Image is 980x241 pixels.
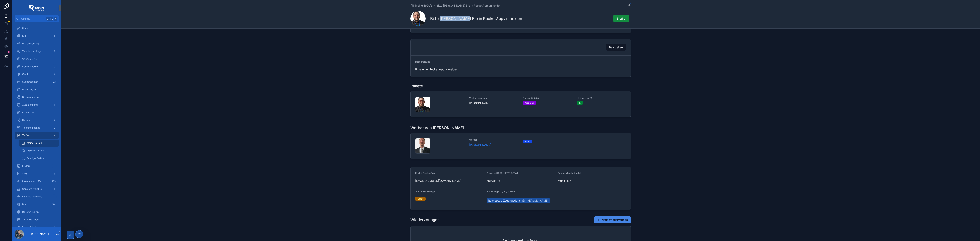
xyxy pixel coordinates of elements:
span: [EMAIL_ADDRESS][DOMAIN_NAME] [415,179,483,183]
span: Bonus abrechnen [22,96,41,99]
span: Status Aktivität [523,97,572,100]
a: Raketen inaktiv [15,208,59,215]
a: Erstellte To Dos [19,147,59,154]
button: Jump to...CtrlK [15,15,59,22]
span: RocketApp Zugangsdaten [487,190,515,193]
a: E-Mails9 [15,163,59,169]
span: Meine Raketen [22,226,38,229]
span: Projektplanung [22,42,39,45]
span: Jump to... [20,17,45,20]
span: [PERSON_NAME] [469,101,519,105]
a: Meine Raketen [15,224,59,231]
span: Passwort [SECURITY_DATA] [487,172,518,174]
span: E-Mail RocketApp [415,172,435,174]
a: Provisionen [15,109,59,116]
a: Raketen [15,117,59,124]
img: App logo [29,5,44,11]
span: Geplante Projekte [22,187,42,191]
h1: Wiedervorlagen [410,217,440,222]
a: Offene Starts [15,55,59,62]
button: Bearbeiten [606,44,626,51]
span: SMS [22,172,27,175]
div: 23 [52,80,57,84]
a: RocketApp Zugangsdaten für [PERSON_NAME] [487,198,550,203]
span: Passwort selbsterstellt [558,172,582,174]
span: Meine ToDo´s [415,4,433,7]
a: Supportcenter23 [15,78,59,85]
div: Geplant [525,101,534,105]
span: Provisionen [22,111,35,114]
span: Glocken [22,73,31,76]
a: Geplante Projekte4 [15,186,59,192]
span: Ctrl [46,17,53,21]
span: Home [22,27,29,30]
h1: Werber von [PERSON_NAME] [410,125,464,130]
a: Meine ToDo´s [410,4,433,7]
a: Bonus abrechnen [15,94,59,101]
div: 183 [51,179,57,184]
a: To Dos [15,132,59,139]
span: Muc314861 [558,179,626,183]
span: Terminkalender [22,218,39,221]
h1: Bitte [PERSON_NAME] Efe in RocketApp anmelden [430,16,522,21]
span: Kleidungsgröße [577,97,626,100]
a: Glocken [15,71,59,78]
div: 4 [52,187,57,191]
a: Raketenstart offen183 [15,178,59,185]
span: Offene Starts [22,57,37,60]
span: Auszeichnung [22,103,38,106]
span: To Dos [22,134,30,137]
div: 1 [52,103,57,107]
span: Meine ToDo´s [27,142,42,145]
span: Bitte in der Rocket App anmelden. [415,68,519,71]
a: Meine ToDo´s [19,140,59,147]
span: Erledigt [616,17,626,20]
span: RocketApp Zugangsdaten für [PERSON_NAME] [488,199,548,203]
a: Laufende Projekte17 [15,193,59,200]
a: [PERSON_NAME] [469,143,491,147]
span: Rechnungen [22,88,36,91]
span: Laufende Projekte [22,195,42,198]
a: Erledigte To Dos [19,155,59,162]
span: Werber [469,138,519,141]
span: Erledigte To Dos [27,157,44,160]
span: Telefoneingänge [22,126,40,129]
button: Erledigt [613,15,629,22]
span: Supportcenter [22,80,38,83]
div: scrollable content [12,22,61,227]
div: 0 [52,125,57,130]
a: KPI [15,33,59,39]
a: Deals181 [15,201,59,208]
span: Deals [22,203,28,206]
div: 1 [52,49,57,54]
a: Content Börse0 [15,63,59,70]
a: Telefoneingänge0 [15,124,59,131]
a: Auszeichnung1 [15,101,59,108]
div: Offen [417,197,423,201]
a: Terminkalender [15,216,59,223]
button: Neue Wiedervorlage [594,216,631,223]
a: Rechnungen [15,86,59,93]
span: Content Börse [22,65,38,68]
a: Projektplanung [15,40,59,47]
h1: Rakete [410,83,423,89]
span: Beschreibung [415,60,430,63]
span: Status RocketApp [415,190,435,193]
div: 17 [52,194,57,199]
p: [PERSON_NAME] [27,232,49,236]
div: 181 [51,202,57,207]
span: Raketen [22,119,31,122]
span: Raketenstart offen [22,180,42,183]
div: L [579,101,581,105]
a: Bitte [PERSON_NAME] Efe in RocketApp anmelden [436,4,501,7]
span: Vertriebspartner [469,97,519,100]
a: Werber[PERSON_NAME]Nein [411,133,631,159]
div: 0 [52,64,57,69]
div: Nein [525,140,530,143]
span: Vorschussanfrage [22,50,42,53]
div: 5 [52,171,57,176]
a: Home [15,25,59,32]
